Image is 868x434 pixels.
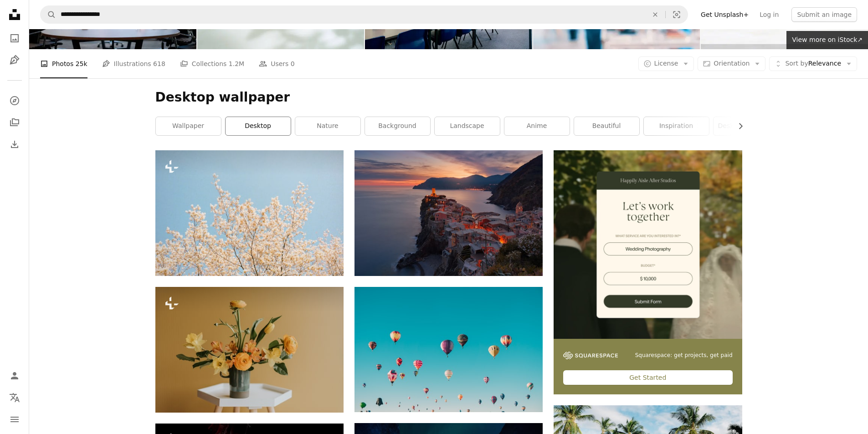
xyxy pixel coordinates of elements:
[714,117,779,135] a: desktop background
[354,209,543,217] a: aerial view of village on mountain cliff during orange sunset
[698,56,765,71] button: Orientation
[504,117,570,135] a: anime
[5,29,24,47] a: Photos
[563,352,618,360] img: file-1747939142011-51e5cc87e3c9
[295,117,360,135] a: nature
[40,5,688,24] form: Find visuals sitewide
[180,49,244,78] a: Collections 1.2M
[102,49,165,78] a: Illustrations 618
[5,51,24,69] a: Illustrations
[291,59,295,69] span: 0
[41,6,56,23] button: Search Unsplash
[5,410,24,429] button: Menu
[155,89,742,106] h1: Desktop wallpaper
[554,150,742,338] img: file-1747939393036-2c53a76c450aimage
[791,7,857,22] button: Submit an image
[785,60,808,67] span: Sort by
[754,7,784,22] a: Log in
[654,60,678,67] span: License
[365,117,430,135] a: background
[714,60,750,67] span: Orientation
[792,36,863,43] span: View more on iStock ↗
[574,117,639,135] a: beautiful
[554,150,742,394] a: Squarespace: get projects, get paidGet Started
[155,150,344,276] img: a tree with white flowers against a blue sky
[638,56,694,71] button: License
[5,367,24,385] a: Log in / Sign up
[155,345,344,353] a: a vase filled with yellow flowers on top of a white table
[5,113,24,132] a: Collections
[259,49,295,78] a: Users 0
[153,59,165,69] span: 618
[226,117,291,135] a: desktop
[785,59,841,68] span: Relevance
[156,117,221,135] a: wallpaper
[354,345,543,353] a: assorted-color hot air balloons during daytime
[155,209,344,217] a: a tree with white flowers against a blue sky
[5,135,24,153] a: Download History
[5,388,24,407] button: Language
[354,150,543,276] img: aerial view of village on mountain cliff during orange sunset
[769,56,857,71] button: Sort byRelevance
[732,117,742,135] button: scroll list to the right
[666,6,688,23] button: Visual search
[644,117,709,135] a: inspiration
[5,92,24,110] a: Explore
[635,352,733,359] span: Squarespace: get projects, get paid
[786,31,868,49] a: View more on iStock↗
[645,6,665,23] button: Clear
[5,5,24,26] a: Home — Unsplash
[695,7,754,22] a: Get Unsplash+
[435,117,500,135] a: landscape
[563,370,732,385] div: Get Started
[229,59,244,69] span: 1.2M
[155,287,344,413] img: a vase filled with yellow flowers on top of a white table
[354,287,543,412] img: assorted-color hot air balloons during daytime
